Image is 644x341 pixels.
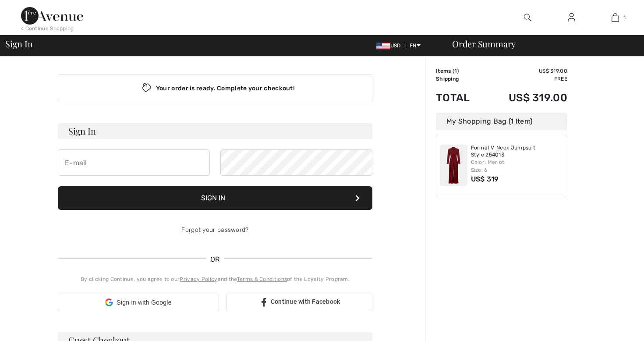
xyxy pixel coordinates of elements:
span: Continue with Facebook [271,298,340,305]
a: Continue with Facebook [226,294,372,311]
span: EN [410,43,421,49]
a: Terms & Conditions [237,276,287,282]
img: My Info [568,12,575,23]
div: Order Summary [442,39,639,48]
div: By clicking Continue, you agree to our and the of the Loyalty Program. [58,275,372,283]
a: Forgot your password? [181,226,248,234]
span: Sign In [5,39,32,48]
img: 1ère Avenue [21,7,83,25]
h3: Sign In [58,123,372,139]
a: Formal V-Neck Jumpsuit Style 254013 [471,145,564,158]
div: Color: Merlot Size: 6 [471,158,564,174]
a: Privacy Policy [180,276,217,282]
td: US$ 319.00 [484,67,567,75]
span: US$ 319 [471,175,499,183]
span: USD [376,43,404,49]
img: My Bag [612,12,619,23]
div: Your order is ready. Complete your checkout! [58,74,372,102]
span: 1 [454,68,457,74]
div: Sign in with Google [58,294,219,311]
span: OR [206,254,224,265]
span: 1 [623,14,626,21]
td: Free [484,75,567,83]
a: 1 [594,12,637,23]
img: Formal V-Neck Jumpsuit Style 254013 [440,145,467,186]
img: search the website [524,12,531,23]
td: Total [436,83,484,113]
td: Shipping [436,75,484,83]
button: Sign In [58,186,372,210]
input: E-mail [58,149,210,176]
span: Sign in with Google [117,298,171,307]
td: US$ 319.00 [484,83,567,113]
td: Items ( ) [436,67,484,75]
a: Sign In [561,12,582,23]
div: < Continue Shopping [21,25,74,32]
div: My Shopping Bag (1 Item) [436,113,567,130]
img: US Dollar [376,43,390,50]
